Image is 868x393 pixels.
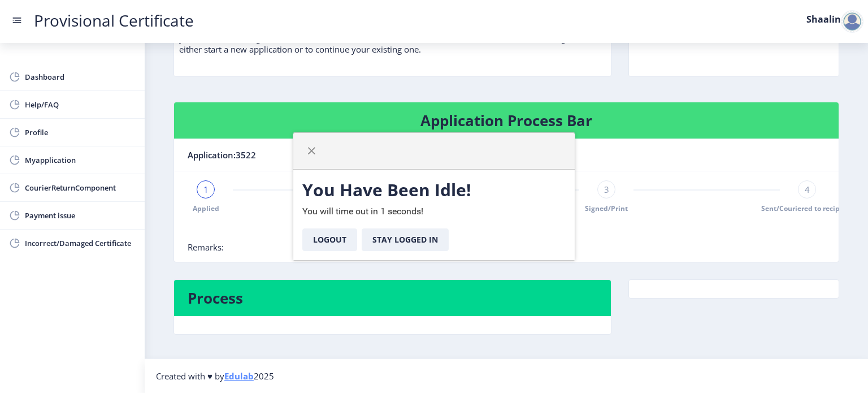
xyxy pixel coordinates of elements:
[23,15,205,27] a: Provisional Certificate
[362,228,449,251] button: Stay Logged In
[188,241,224,253] span: Remarks:
[302,228,357,251] button: Logout
[585,204,628,213] span: Signed/Print
[25,70,136,84] span: Dashboard
[188,111,825,129] h4: Application Process Bar
[203,184,209,195] span: 1
[805,184,810,195] span: 4
[302,179,566,201] h3: You Have Been Idle!
[224,370,254,382] a: Edulab
[25,98,136,111] span: Help/FAQ
[193,204,219,213] span: Applied
[761,204,853,213] span: Sent/Couriered to recipient
[25,126,136,139] span: Profile
[293,170,575,260] div: You will time out in 1 seconds!
[806,15,841,24] label: Shaalin
[25,181,136,195] span: CourierReturnComponent
[25,236,136,250] span: Incorrect/Damaged Certificate
[25,153,136,167] span: Myapplication
[604,184,609,195] span: 3
[156,370,274,382] span: Created with ♥ by 2025
[25,209,136,222] span: Payment issue
[188,289,597,307] h4: Process
[188,148,256,162] span: Application:3522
